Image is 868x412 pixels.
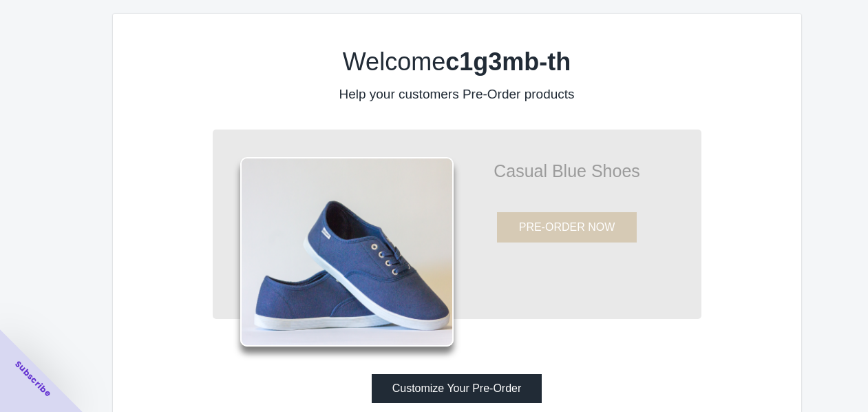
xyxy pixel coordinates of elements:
button: Customize Your Pre-Order [372,374,542,403]
button: PRE-ORDER NOW [497,212,637,243]
b: c1g3mb-th [445,48,571,76]
p: Casual Blue Shoes [454,164,681,178]
span: Subscribe [12,358,54,400]
img: shoes.png [240,157,454,347]
label: Help your customers Pre-Order products [339,87,574,101]
label: Welcome [343,48,571,76]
